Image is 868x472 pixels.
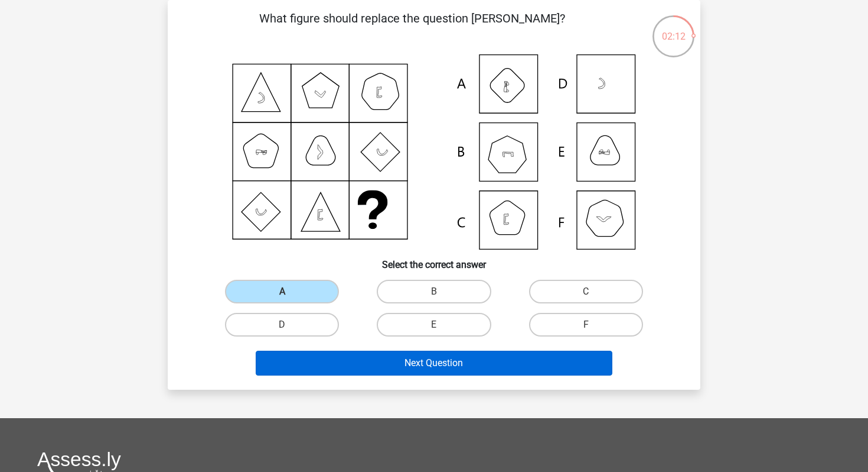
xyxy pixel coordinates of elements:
[377,313,491,337] label: E
[187,9,637,45] p: What figure should replace the question [PERSON_NAME]?
[225,280,339,303] label: A
[529,280,643,303] label: C
[256,351,613,376] button: Next Question
[529,313,643,337] label: F
[651,14,696,44] div: 02:12
[187,250,681,270] h6: Select the correct answer
[225,313,339,337] label: D
[377,280,491,303] label: B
